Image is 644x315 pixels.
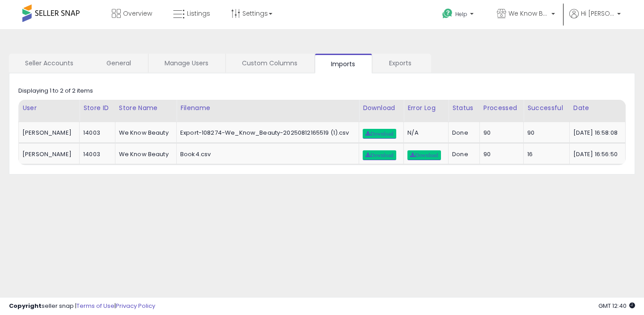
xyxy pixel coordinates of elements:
[452,103,476,113] div: Status
[527,150,563,158] div: 16
[365,153,393,158] span: Download
[83,103,111,113] div: Store ID
[119,150,169,158] div: We Know Beauty
[483,129,517,137] div: 90
[435,1,483,29] a: Help
[22,103,76,113] div: User
[363,129,396,139] a: Download
[123,9,152,18] span: Overview
[9,302,42,310] strong: Copyright
[483,150,517,158] div: 90
[83,129,108,137] div: 14003
[598,302,635,310] span: 2025-08-14 12:40 GMT
[363,150,396,160] a: Download
[22,150,72,158] div: [PERSON_NAME]
[180,150,352,158] div: Book4.csv
[452,150,473,158] div: Done
[119,103,173,113] div: Store Name
[527,103,566,113] div: Successful
[180,103,355,113] div: Filename
[573,150,619,158] div: [DATE] 16:56:50
[180,129,352,137] div: Export-108274-We_Know_Beauty-20250812165519 (1).csv
[187,9,210,18] span: Listings
[442,8,453,19] i: Get Help
[373,54,430,72] a: Exports
[315,54,372,73] a: Imports
[148,54,225,72] a: Manage Users
[483,103,520,113] div: Processed
[508,9,549,18] span: We Know Beauty
[119,129,169,137] div: We Know Beauty
[22,129,72,137] div: [PERSON_NAME]
[18,87,93,95] div: Displaying 1 to 2 of 2 items
[9,302,155,311] div: seller snap | |
[452,129,473,137] div: Done
[410,153,438,158] span: Download
[83,150,108,158] div: 14003
[90,54,147,72] a: General
[527,129,563,137] div: 90
[226,54,314,72] a: Custom Columns
[363,103,400,113] div: Download
[573,129,619,137] div: [DATE] 16:58:08
[407,150,441,160] a: Download
[581,9,614,18] span: Hi [PERSON_NAME]
[116,302,155,310] a: Privacy Policy
[569,9,621,29] a: Hi [PERSON_NAME]
[573,103,622,113] div: Date
[407,103,445,113] div: Error Log
[455,10,467,18] span: Help
[365,131,393,136] span: Download
[407,129,441,137] div: N/A
[76,302,114,310] a: Terms of Use
[9,54,89,72] a: Seller Accounts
